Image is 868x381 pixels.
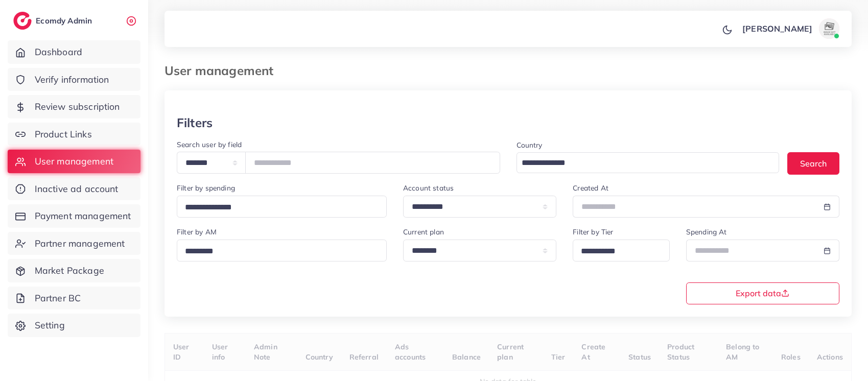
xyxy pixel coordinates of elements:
label: Created At [573,183,608,193]
button: Search [787,152,839,174]
div: Search for option [573,240,670,261]
button: Export data [686,282,839,304]
a: Partner management [8,232,140,255]
img: avatar [819,18,839,39]
label: Country [517,140,543,150]
a: User management [8,150,140,173]
span: Market Package [35,264,104,277]
span: Inactive ad account [35,182,119,196]
span: Product Links [35,128,92,141]
span: Setting [35,319,65,332]
a: Review subscription [8,95,140,118]
label: Spending At [686,227,727,237]
h2: Ecomdy Admin [36,16,95,26]
span: Verify information [35,73,109,86]
input: Search for option [181,244,373,259]
span: Dashboard [35,45,82,59]
a: Verify information [8,68,140,91]
label: Filter by spending [177,183,235,193]
label: Filter by AM [177,227,217,237]
span: Payment management [35,209,131,223]
h3: User management [165,63,281,78]
input: Search for option [518,155,766,171]
a: Payment management [8,204,140,228]
span: User management [35,155,113,168]
a: Inactive ad account [8,177,140,201]
a: Partner BC [8,287,140,310]
span: Export data [736,289,789,297]
span: Partner BC [35,292,81,305]
label: Search user by field [177,139,242,150]
a: logoEcomdy Admin [13,12,95,30]
a: Dashboard [8,40,140,64]
a: Setting [8,314,140,337]
img: logo [13,12,32,30]
p: [PERSON_NAME] [742,22,812,35]
div: Search for option [177,240,387,261]
input: Search for option [181,200,373,216]
div: Search for option [177,196,387,218]
label: Account status [403,183,454,193]
a: Product Links [8,123,140,146]
label: Current plan [403,227,444,237]
label: Filter by Tier [573,227,613,237]
a: [PERSON_NAME]avatar [737,18,843,39]
span: Review subscription [35,100,120,113]
input: Search for option [577,244,656,259]
a: Market Package [8,259,140,282]
h3: Filters [177,115,213,130]
div: Search for option [517,152,780,173]
span: Partner management [35,237,125,250]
